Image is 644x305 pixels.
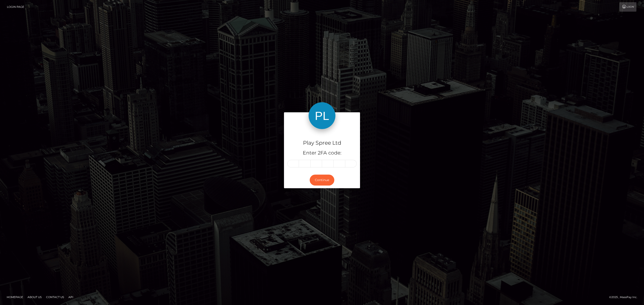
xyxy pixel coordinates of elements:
h5: Enter 2FA code: [287,150,357,157]
a: Homepage [5,294,25,301]
button: Continue [310,175,334,186]
a: API [67,294,75,301]
a: Login [619,2,636,12]
h4: Play Spree Ltd [287,139,357,147]
a: Contact Us [44,294,66,301]
a: Login Page [7,2,24,12]
img: Play Spree Ltd [309,102,335,129]
a: About Us [26,294,43,301]
div: © 2025 , MassPay Inc. [609,295,641,300]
